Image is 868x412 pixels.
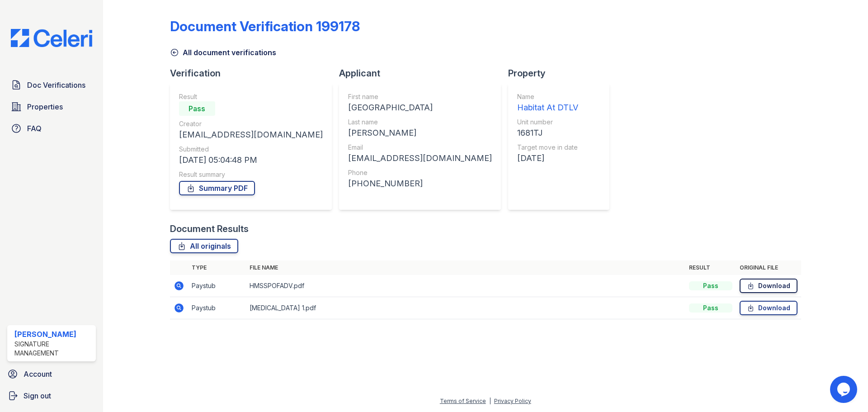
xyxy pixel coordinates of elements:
td: Paystub [188,275,246,297]
a: Sign out [4,387,99,405]
a: Properties [7,98,96,116]
td: HMSSPOFADV.pdf [246,275,685,297]
div: Verification [170,67,339,80]
div: Pass [689,303,732,313]
iframe: chat widget [830,376,859,403]
div: Habitat At DTLV [517,101,578,114]
img: CE_Logo_Blue-a8612792a0a2168367f1c8372b55b34899dd931a85d93a1a3d3e32e68fde9ad4.png [4,29,99,47]
div: Signature Management [14,340,92,358]
div: Last name [348,118,492,127]
div: [DATE] 05:04:48 PM [179,154,323,166]
td: [MEDICAL_DATA] 1.pdf [246,297,685,319]
div: | [489,398,491,404]
span: Properties [27,101,63,112]
td: Paystub [188,297,246,319]
div: Submitted [179,145,323,154]
th: Type [188,260,246,275]
th: File name [246,260,685,275]
a: All originals [170,239,238,253]
a: Doc Verifications [7,76,96,94]
div: Result summary [179,170,323,179]
div: First name [348,92,492,101]
div: [PHONE_NUMBER] [348,177,492,190]
div: Pass [179,101,215,116]
div: Document Results [170,223,249,235]
div: Phone [348,168,492,177]
div: Unit number [517,118,578,127]
div: Document Verification 199178 [170,18,360,34]
div: Pass [689,281,732,290]
span: FAQ [27,123,42,134]
div: [GEOGRAPHIC_DATA] [348,101,492,114]
a: Privacy Policy [494,398,531,404]
a: Account [4,365,99,383]
div: Applicant [339,67,508,80]
div: [PERSON_NAME] [348,127,492,139]
div: 1681TJ [517,127,578,139]
a: Download [740,279,797,293]
div: Creator [179,119,323,128]
div: Result [179,92,323,101]
span: Sign out [24,390,51,401]
div: Email [348,143,492,152]
a: FAQ [7,119,96,137]
div: [EMAIL_ADDRESS][DOMAIN_NAME] [179,128,323,141]
div: Target move in date [517,143,578,152]
span: Doc Verifications [27,80,85,90]
a: Terms of Service [440,398,486,404]
a: Download [740,301,797,315]
div: [DATE] [517,152,578,165]
div: Property [508,67,617,80]
div: [EMAIL_ADDRESS][DOMAIN_NAME] [348,152,492,165]
th: Original file [736,260,801,275]
a: All document verifications [170,47,276,58]
a: Name Habitat At DTLV [517,92,578,114]
a: Summary PDF [179,181,255,195]
div: [PERSON_NAME] [14,329,92,340]
span: Account [24,369,52,379]
div: Name [517,92,578,101]
th: Result [685,260,736,275]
